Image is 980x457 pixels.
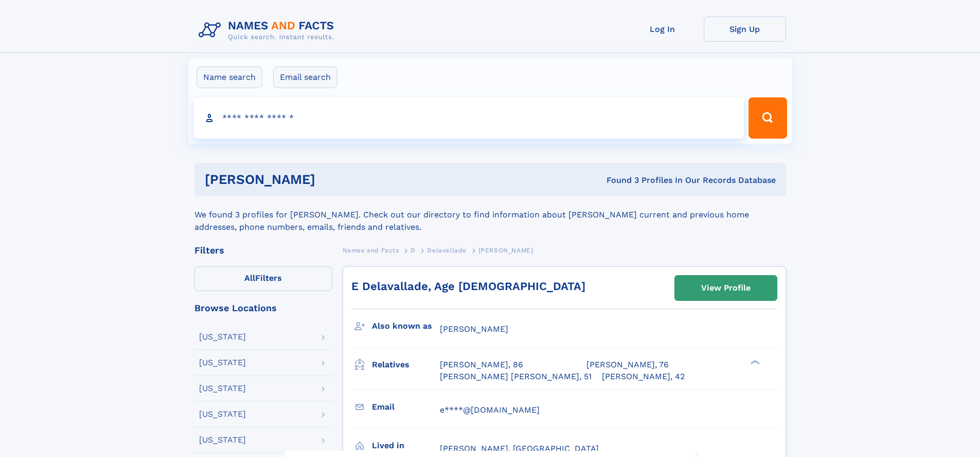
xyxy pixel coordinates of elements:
[704,16,786,42] a: Sign Up
[193,97,744,139] input: search input
[194,246,332,255] div: Filters
[748,359,760,366] div: ❯
[273,66,337,88] label: Email search
[343,244,399,257] a: Names and Facts
[427,244,467,257] a: Delavallade
[372,437,440,454] h3: Lived in
[194,303,332,313] div: Browse Locations
[675,276,777,300] a: View Profile
[478,247,533,254] span: [PERSON_NAME]
[199,384,246,393] div: [US_STATE]
[199,359,246,367] div: [US_STATE]
[205,173,461,186] h1: [PERSON_NAME]
[411,244,416,257] a: D
[749,97,787,139] button: Search Button
[372,356,440,374] h3: Relatives
[440,324,508,334] span: [PERSON_NAME]
[372,317,440,335] h3: Also known as
[602,371,685,382] a: [PERSON_NAME], 42
[621,16,704,42] a: Log In
[199,436,246,444] div: [US_STATE]
[244,273,255,283] span: All
[427,247,467,254] span: Delavallade
[199,333,246,341] div: [US_STATE]
[372,398,440,416] h3: Email
[199,410,246,418] div: [US_STATE]
[194,16,343,44] img: Logo Names and Facts
[461,175,776,186] div: Found 3 Profiles In Our Records Database
[440,371,592,382] a: [PERSON_NAME] [PERSON_NAME], 51
[197,66,262,88] label: Name search
[586,359,669,370] a: [PERSON_NAME], 76
[701,276,751,300] div: View Profile
[411,247,416,254] span: D
[351,280,585,293] a: E Delavallade, Age [DEMOGRAPHIC_DATA]
[194,196,786,233] div: We found 3 profiles for [PERSON_NAME]. Check out our directory to find information about [PERSON_...
[440,444,599,453] span: [PERSON_NAME], [GEOGRAPHIC_DATA]
[440,359,523,370] a: [PERSON_NAME], 86
[194,266,332,291] label: Filters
